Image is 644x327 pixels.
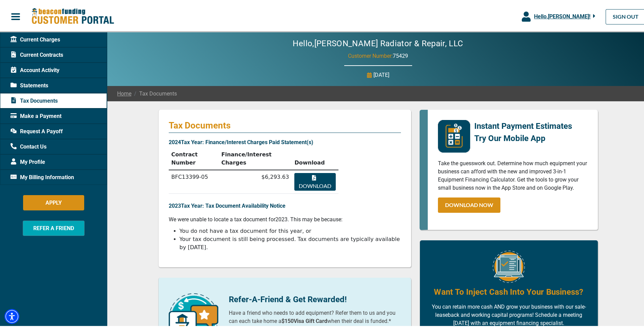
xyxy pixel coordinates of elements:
span: 75429 [393,51,408,58]
p: Tax Documents [169,119,401,130]
img: mobile-app-logo.png [438,119,470,151]
td: $6,293.63 [219,169,292,192]
td: BFC13399-05 [169,169,219,192]
h2: Hello, [PERSON_NAME] Radiator & Repair, LLC [272,37,483,47]
span: Tax Documents [11,96,58,104]
span: Hello, [PERSON_NAME] ! [534,12,590,18]
p: 2024 Tax Year: Finance/Interest Charges Paid Statement(s) [169,137,401,145]
img: Beacon Funding Customer Portal Logo [31,6,114,24]
span: Statements [11,80,48,88]
button: APPLY [23,194,84,209]
span: My Billing Information [11,172,74,180]
span: Contact Us [11,141,47,150]
span: Account Activity [11,65,59,73]
p: Refer-A-Friend & Get Rewarded! [229,292,401,304]
button: REFER A FRIEND [23,219,85,235]
p: Instant Payment Estimates [474,119,572,131]
div: Accessibility Menu [4,308,19,323]
span: Current Charges [11,34,60,42]
span: Customer Number: [348,51,393,58]
span: My Profile [11,157,45,165]
p: Try Our Mobile App [474,131,572,143]
span: Current Contracts [11,50,63,58]
img: Equipment Financing Online Image [493,249,525,281]
b: $150 Visa Gift Card [281,316,327,323]
span: Make a Payment [11,111,61,119]
p: [DATE] [373,70,389,78]
button: Download [294,172,335,189]
a: Home [117,88,131,97]
p: Have a friend who needs to add equipment? Refer them to us and you can each take home a when thei... [229,308,401,324]
span: Tax Documents [131,88,177,97]
th: Contract Number [169,147,219,169]
p: 2023 Tax Year: Tax Document Availability Notice [169,201,401,209]
p: Take the guesswork out. Determine how much equipment your business can afford with the new and im... [438,158,588,191]
th: Finance/Interest Charges [219,147,292,169]
a: DOWNLOAD NOW [438,196,500,211]
p: You can retain more cash AND grow your business with our sale-leaseback and working capital progr... [430,302,588,326]
p: We were unable to locate a tax document for 2023 . This may be because: [169,214,401,222]
li: Your tax document is still being processed. Tax documents are typically available by [DATE]. [180,234,401,250]
th: Download [292,147,338,169]
h4: Want To Inject Cash Into Your Business? [434,285,583,296]
li: You do not have a tax document for this year, or [180,226,401,234]
span: Request A Payoff [11,126,63,134]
